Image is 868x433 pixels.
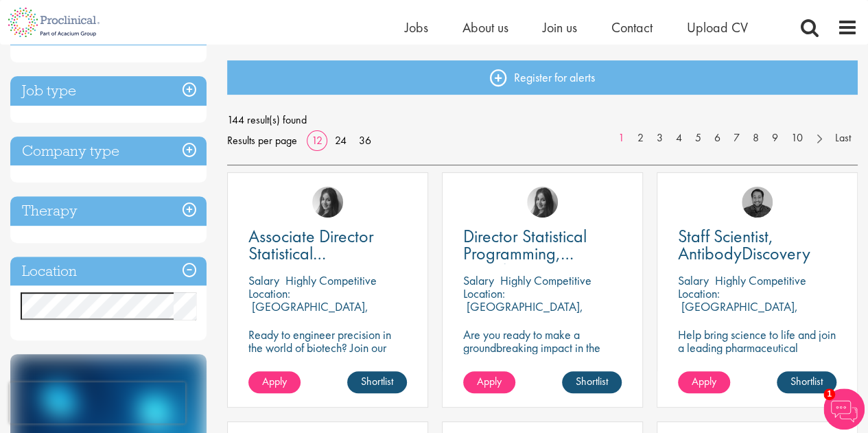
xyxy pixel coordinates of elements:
p: Ready to engineer precision in the world of biotech? Join our client's cutting-edge team and play... [248,328,407,406]
p: [GEOGRAPHIC_DATA], [GEOGRAPHIC_DATA] [248,299,368,327]
span: Apply [692,374,716,388]
span: Salary [463,272,494,288]
a: Upload CV [687,19,748,36]
a: Apply [678,371,730,393]
a: Staff Scientist, AntibodyDiscovery [678,228,836,262]
a: Jobs [405,19,428,36]
img: Heidi Hennigan [527,187,558,218]
h3: Company type [10,137,207,166]
a: About us [462,19,508,36]
p: Highly Competitive [715,272,806,288]
a: Join us [543,19,577,36]
iframe: reCAPTCHA [10,382,185,423]
span: Associate Director Statistical Programming, Oncology [248,224,374,299]
a: 12 [307,133,327,148]
img: Chatbot [823,388,865,430]
a: Contact [611,19,653,36]
span: Salary [248,272,279,288]
span: Apply [477,374,502,388]
h3: Job type [10,76,207,106]
span: Director Statistical Programming, Oncology [463,224,587,282]
span: Staff Scientist, AntibodyDiscovery [678,224,810,265]
p: [GEOGRAPHIC_DATA], [GEOGRAPHIC_DATA] [678,299,798,327]
span: Apply [262,374,287,388]
span: Location: [248,285,290,301]
a: 6 [707,130,727,146]
p: Highly Competitive [285,272,377,288]
span: 1 [823,388,835,400]
p: Help bring science to life and join a leading pharmaceutical company to play a key role in delive... [678,328,836,393]
h3: Therapy [10,196,207,226]
span: Salary [678,272,709,288]
span: Location: [463,285,505,301]
span: Results per page [227,130,297,151]
h3: Location [10,257,207,286]
a: Shortlist [777,371,836,393]
a: Director Statistical Programming, Oncology [463,228,622,262]
a: 10 [784,130,810,146]
a: 4 [669,130,689,146]
a: Shortlist [562,371,622,393]
a: Shortlist [347,371,407,393]
a: Apply [248,371,301,393]
a: 36 [354,133,376,148]
img: Heidi Hennigan [312,187,343,218]
a: Last [828,130,858,146]
a: Apply [463,371,515,393]
a: 7 [727,130,747,146]
a: 24 [330,133,351,148]
a: 5 [688,130,708,146]
p: Highly Competitive [500,272,591,288]
p: [GEOGRAPHIC_DATA], [GEOGRAPHIC_DATA] [463,299,583,327]
a: Register for alerts [227,60,858,95]
a: 9 [765,130,785,146]
span: Location: [678,285,720,301]
img: Mike Raletz [742,187,773,218]
span: 144 result(s) found [227,110,858,130]
a: 2 [631,130,650,146]
a: 3 [650,130,670,146]
p: Are you ready to make a groundbreaking impact in the world of biotechnology? Join a growing compa... [463,328,622,406]
a: 1 [611,130,631,146]
a: Associate Director Statistical Programming, Oncology [248,228,407,262]
a: 8 [746,130,766,146]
